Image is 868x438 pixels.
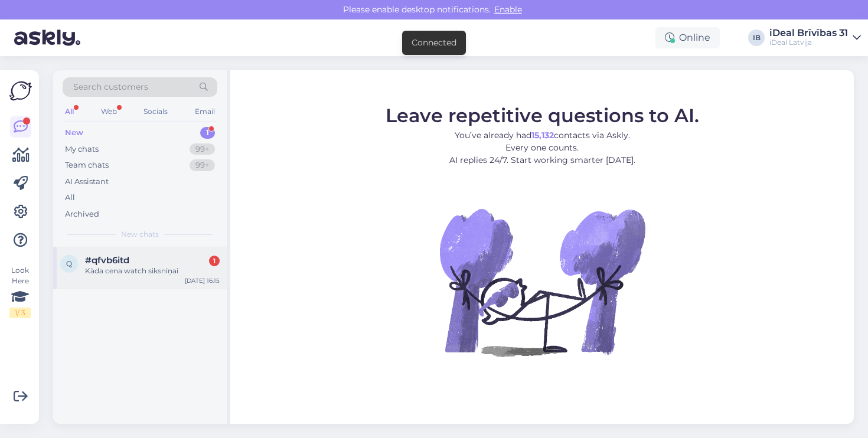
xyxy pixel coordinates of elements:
div: 1 [200,127,215,139]
div: Kàda cena watch siksniņai [85,266,220,276]
img: Askly Logo [9,80,32,102]
div: Connected [412,37,456,49]
div: IB [748,30,765,46]
p: You’ve already had contacts via Askly. Every one counts. AI replies 24/7. Start working smarter [... [386,129,699,166]
div: Email [192,104,217,119]
div: Socials [141,104,170,119]
span: New chats [121,229,159,240]
div: 99+ [190,143,215,155]
a: iDeal Brīvības 31iDeal Latvija [769,28,861,47]
div: 1 [209,256,220,266]
div: Team chats [65,159,109,171]
img: No Chat active [436,175,648,388]
div: Online [655,27,720,48]
div: 99+ [190,159,215,171]
div: Look Here [9,265,31,318]
div: My chats [65,143,99,155]
div: iDeal Latvija [769,38,848,47]
span: Search customers [73,81,148,93]
span: Enable [491,4,526,15]
span: q [66,259,72,268]
div: New [65,127,83,139]
span: #qfvb6itd [85,255,129,266]
div: [DATE] 16:15 [185,276,220,285]
div: iDeal Brīvības 31 [769,28,848,38]
span: Leave repetitive questions to AI. [386,103,699,126]
div: 1 / 3 [9,308,31,318]
div: All [63,104,76,119]
div: Web [99,104,119,119]
b: 15,132 [531,129,554,140]
div: All [65,192,75,204]
div: AI Assistant [65,176,109,188]
div: Archived [65,208,99,220]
